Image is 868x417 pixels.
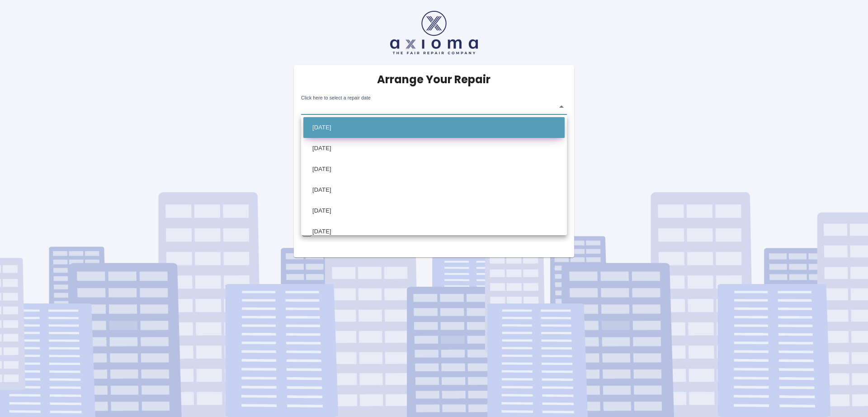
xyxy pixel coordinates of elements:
li: [DATE] [303,138,565,159]
li: [DATE] [303,221,565,242]
li: [DATE] [303,180,565,200]
li: [DATE] [303,117,565,138]
li: [DATE] [303,200,565,221]
li: [DATE] [303,159,565,180]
